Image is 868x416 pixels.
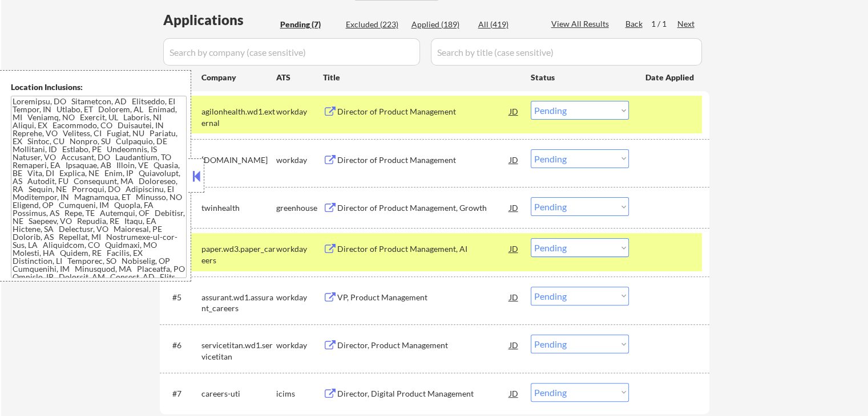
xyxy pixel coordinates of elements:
[172,388,192,399] div: #7
[201,202,276,214] div: twinhealth
[201,106,276,128] div: agilonhealth.wd1.external
[280,19,337,30] div: Pending (7)
[508,335,520,355] div: JD
[201,243,276,266] div: paper.wd3.paper_careers
[508,383,520,403] div: JD
[337,340,510,351] div: Director, Product Management
[625,18,644,30] div: Back
[323,72,520,83] div: Title
[337,243,510,255] div: Director of Product Management, AI
[276,202,323,214] div: greenhouse
[201,292,276,314] div: assurant.wd1.assurant_careers
[201,72,276,83] div: Company
[411,19,469,30] div: Applied (189)
[337,106,510,117] div: Director of Product Management
[11,81,187,93] div: Location Inclusions:
[431,38,702,66] input: Search by title (case sensitive)
[201,340,276,362] div: servicetitan.wd1.servicetitan
[508,149,520,170] div: JD
[551,18,612,30] div: View All Results
[337,292,510,303] div: VP, Product Management
[276,154,323,166] div: workday
[346,19,403,30] div: Excluded (223)
[337,154,510,166] div: Director of Product Management
[276,388,323,399] div: icims
[172,292,192,303] div: #5
[276,243,323,255] div: workday
[677,18,696,30] div: Next
[163,38,420,66] input: Search by company (case sensitive)
[201,388,276,399] div: careers-uti
[276,72,323,83] div: ATS
[276,106,323,117] div: workday
[531,67,629,87] div: Status
[201,154,276,166] div: [DOMAIN_NAME]
[645,72,696,83] div: Date Applied
[337,388,510,399] div: Director, Digital Product Management
[508,238,520,259] div: JD
[508,197,520,218] div: JD
[651,18,677,30] div: 1 / 1
[276,292,323,303] div: workday
[276,340,323,351] div: workday
[172,340,192,351] div: #6
[508,101,520,121] div: JD
[478,19,535,30] div: All (419)
[163,13,276,27] div: Applications
[337,202,510,214] div: Director of Product Management, Growth
[508,287,520,307] div: JD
